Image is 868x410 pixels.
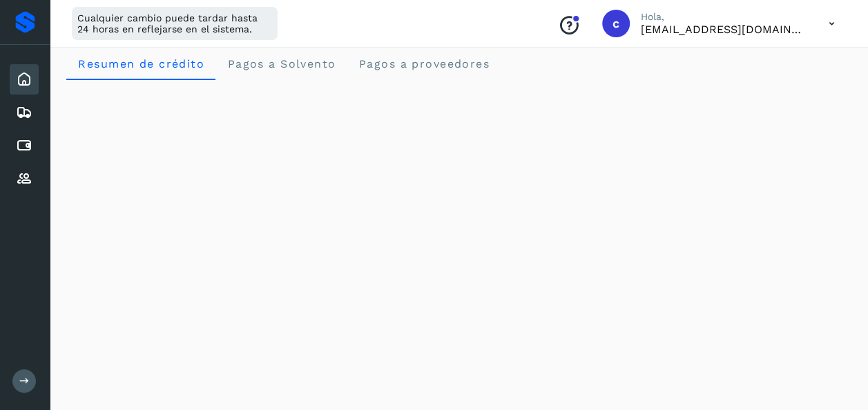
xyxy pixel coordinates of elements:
[10,164,39,194] div: Proveedores
[72,7,278,40] div: Cualquier cambio puede tardar hasta 24 horas en reflejarse en el sistema.
[77,57,204,70] span: Resumen de crédito
[10,130,39,161] div: Cuentas por pagar
[641,11,807,23] p: Hola,
[226,57,336,70] span: Pagos a Solvento
[358,57,490,70] span: Pagos a proveedores
[10,64,39,95] div: Inicio
[10,97,39,128] div: Embarques
[641,23,807,36] p: contabilidad@primelogistics.com.mx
